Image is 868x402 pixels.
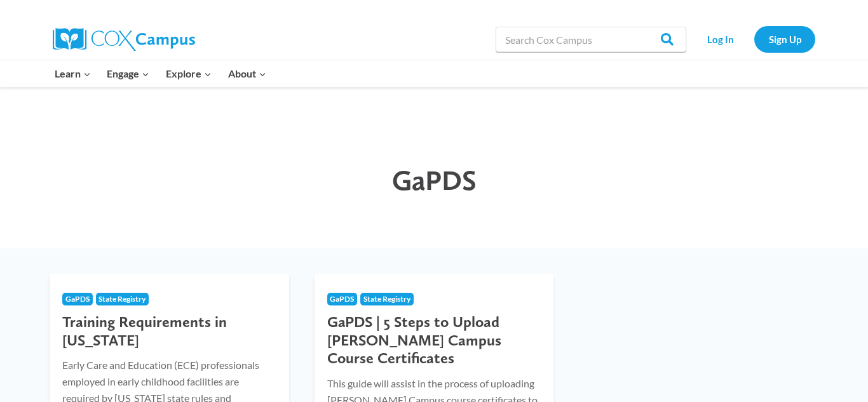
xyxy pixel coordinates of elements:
[98,294,146,304] span: State Registry
[693,26,815,52] nav: Secondary Navigation
[46,60,274,87] nav: Primary Navigation
[166,65,212,82] span: Explore
[55,65,91,82] span: Learn
[327,313,541,368] h3: GaPDS | 5 Steps to Upload [PERSON_NAME] Campus Course Certificates
[53,28,195,51] img: Cox Campus
[107,65,149,82] span: Engage
[496,27,686,52] input: Search Cox Campus
[693,26,748,52] a: Log In
[330,294,354,304] span: GaPDS
[392,163,477,197] span: GaPDS
[65,294,90,304] span: GaPDS
[363,294,410,304] span: State Registry
[62,313,276,350] h3: Training Requirements in [US_STATE]
[754,26,815,52] a: Sign Up
[228,65,266,82] span: About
